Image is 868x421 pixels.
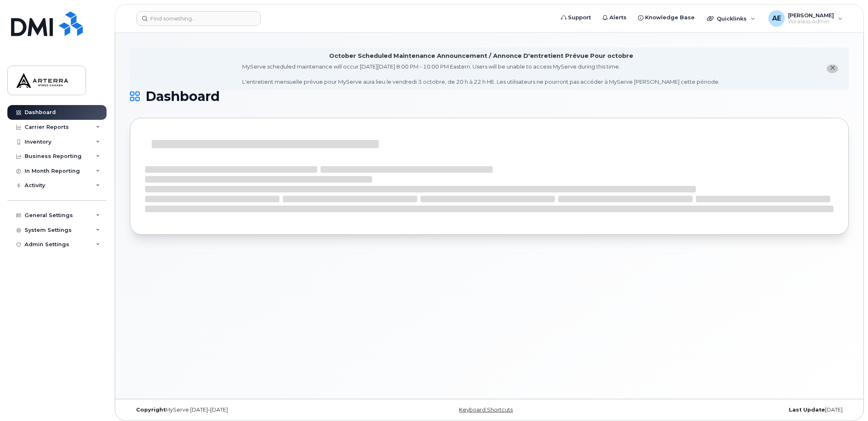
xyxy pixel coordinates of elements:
[609,407,849,413] div: [DATE]
[789,407,825,413] strong: Last Update
[329,52,633,60] div: October Scheduled Maintenance Announcement / Annonce D'entretient Prévue Pour octobre
[136,407,166,413] strong: Copyright
[459,407,513,413] a: Keyboard Shortcuts
[145,90,220,103] span: Dashboard
[242,63,720,86] div: MyServe scheduled maintenance will occur [DATE][DATE] 8:00 PM - 10:00 PM Eastern. Users will be u...
[130,407,370,413] div: MyServe [DATE]–[DATE]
